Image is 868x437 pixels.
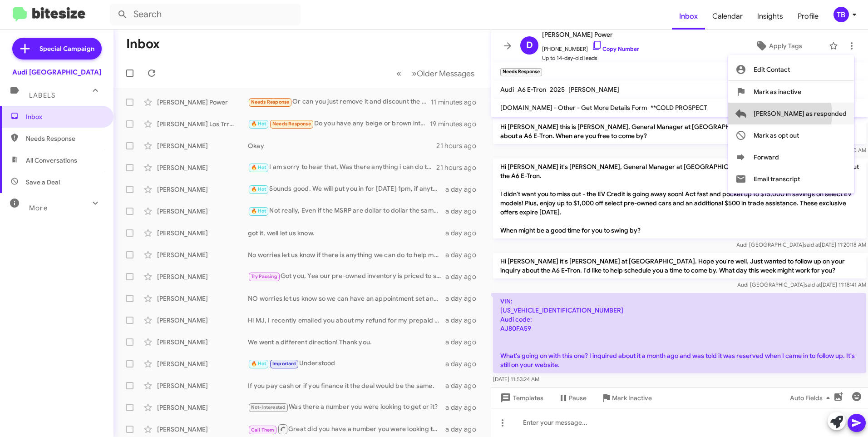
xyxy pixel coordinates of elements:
[728,146,854,168] button: Forward
[754,124,799,146] span: Mark as opt out
[754,81,801,103] span: Mark as inactive
[754,59,790,80] span: Edit Contact
[754,103,847,124] span: [PERSON_NAME] as responded
[728,168,854,190] button: Email transcript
